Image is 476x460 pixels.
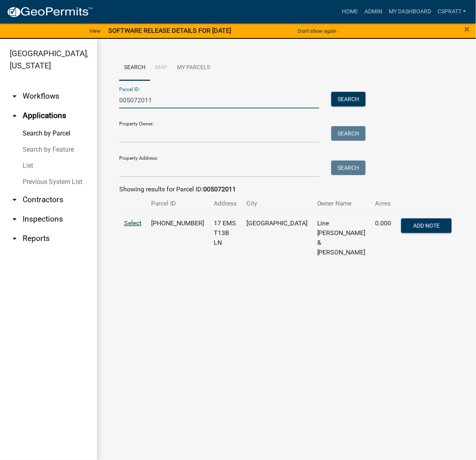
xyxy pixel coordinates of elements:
button: Search [331,92,366,106]
td: 17 EMS T13B LN [209,213,242,262]
a: View [86,24,104,38]
th: City [242,194,312,213]
button: Search [331,161,366,175]
i: arrow_drop_down [10,214,19,224]
i: arrow_drop_down [10,91,19,101]
a: Home [339,4,361,19]
th: Owner Name [312,194,371,213]
button: Close [465,24,470,34]
td: [PHONE_NUMBER] [146,213,209,262]
button: Search [331,126,366,141]
a: My Parcels [172,55,215,81]
a: My Dashboard [385,4,434,19]
strong: 005072011 [203,185,236,193]
th: Parcel ID [146,194,209,213]
a: Select [124,219,141,227]
button: Don't show again [295,24,340,38]
a: cspratt [434,4,470,19]
th: Address [209,194,242,213]
td: 0.000 [371,213,396,262]
span: × [465,23,470,35]
i: arrow_drop_down [10,195,19,205]
td: Line [PERSON_NAME] & [PERSON_NAME] [312,213,371,262]
div: Showing results for Parcel ID: [119,184,454,194]
a: Admin [361,4,385,19]
button: Add Note [401,218,452,233]
i: arrow_drop_down [10,234,19,244]
strong: SOFTWARE RELEASE DETAILS FOR [DATE] [109,27,232,34]
i: arrow_drop_up [10,111,19,121]
th: Acres [371,194,396,213]
a: Search [119,55,150,81]
td: [GEOGRAPHIC_DATA] [242,213,312,262]
span: Add Note [413,222,440,229]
